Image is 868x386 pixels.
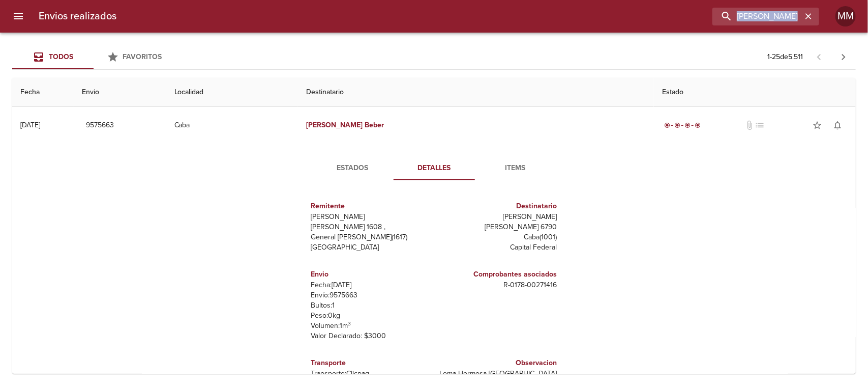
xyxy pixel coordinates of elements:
p: Bultos: 1 [311,300,430,311]
h6: Envio [311,269,430,280]
div: Tabs Envios [12,45,175,69]
p: Peso: 0 kg [311,311,430,321]
span: Favoritos [123,52,162,61]
th: Estado [654,78,856,107]
span: No tiene documentos adjuntos [745,120,755,130]
p: [PERSON_NAME] [438,212,557,222]
span: radio_button_checked [664,122,670,128]
p: Volumen: 1 m [311,321,430,331]
input: buscar [712,8,802,25]
th: Localidad [166,78,298,107]
div: Tabs detalle de guia [312,156,556,180]
span: Detalles [400,162,469,175]
span: Pagina anterior [807,51,831,62]
span: star_border [812,120,822,130]
p: [PERSON_NAME] 1608 , [311,222,430,232]
button: Activar notificaciones [827,115,848,135]
p: General [PERSON_NAME] ( 1617 ) [311,232,430,242]
div: MM [835,6,856,26]
span: radio_button_checked [684,122,691,128]
p: Capital Federal [438,242,557,253]
td: Caba [166,107,298,144]
p: [PERSON_NAME] 6790 [438,222,557,232]
h6: Transporte [311,357,430,369]
div: Entregado [662,120,703,130]
span: Estados [318,162,387,175]
p: 1 - 25 de 5.511 [767,52,803,62]
p: [GEOGRAPHIC_DATA] [311,242,430,253]
th: Envio [74,78,166,107]
p: [PERSON_NAME] [311,212,430,222]
span: notifications_none [832,120,843,130]
span: Todos [49,52,73,61]
p: Envío: 9575663 [311,290,430,300]
p: Loma Hermosa [GEOGRAPHIC_DATA] [438,369,557,379]
span: No tiene pedido asociado [755,120,765,130]
p: Fecha: [DATE] [311,280,430,290]
p: Valor Declarado: $ 3000 [311,331,430,341]
button: menu [6,4,31,29]
h6: Observacion [438,357,557,369]
th: Destinatario [298,78,654,107]
p: Caba ( 1001 ) [438,232,557,242]
div: [DATE] [20,121,40,129]
h6: Destinatario [438,201,557,212]
h6: Envios realizados [39,8,116,24]
span: radio_button_checked [695,122,701,128]
h6: Remitente [311,201,430,212]
sup: 3 [348,320,351,327]
button: 9575663 [82,116,118,135]
button: Agregar a favoritos [807,115,827,135]
em: Beber [365,121,384,129]
th: Fecha [12,78,74,107]
em: [PERSON_NAME] [306,121,363,129]
p: Transporte: Clicpaq [311,369,430,379]
span: Items [481,162,550,175]
span: 9575663 [86,119,114,132]
h6: Comprobantes asociados [438,269,557,280]
span: radio_button_checked [674,122,680,128]
p: R - 0178 - 00271416 [438,280,557,290]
